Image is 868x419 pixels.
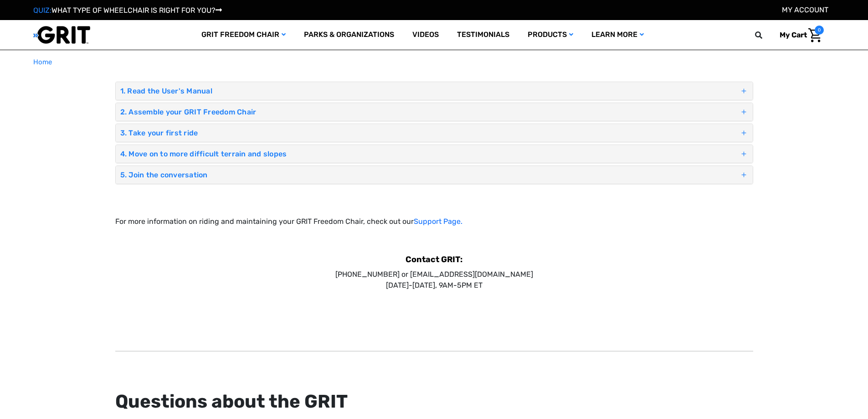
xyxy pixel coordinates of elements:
[295,20,403,50] a: Parks & Organizations
[33,58,52,66] span: Home
[448,20,519,50] a: Testimonials
[780,31,807,39] span: My Cart
[115,269,753,291] p: [PHONE_NUMBER] or [EMAIL_ADDRESS][DOMAIN_NAME] [DATE]-[DATE], 9AM-5PM ET
[808,28,822,42] img: Cart
[406,254,462,264] b: Contact GRIT:
[33,57,835,67] nav: Breadcrumb
[120,108,740,116] h4: 2. Assemble your GRIT Freedom Chair
[120,87,740,95] h4: 1. Read the User's Manual
[33,6,222,15] a: QUIZ:WHAT TYPE OF WHEELCHAIR IS RIGHT FOR YOU?
[773,26,824,45] a: Cart with 0 items
[33,6,51,15] span: QUIZ:
[115,216,753,227] p: For more information on riding and maintaining your GRIT Freedom Chair, check out our
[782,5,828,14] a: Account
[519,20,582,50] a: Products
[33,57,52,67] a: Home
[582,20,653,50] a: Learn More
[120,171,740,179] h4: 5. Join the conversation
[414,217,462,226] a: Support Page.
[403,20,448,50] a: Videos
[815,26,824,35] span: 0
[120,129,740,137] h4: 3. Take your first ride
[120,150,740,158] h4: 4. Move on to more difficult terrain and slopes
[759,26,773,45] input: Search
[192,20,295,50] a: GRIT Freedom Chair
[33,26,90,44] img: GRIT All-Terrain Wheelchair and Mobility Equipment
